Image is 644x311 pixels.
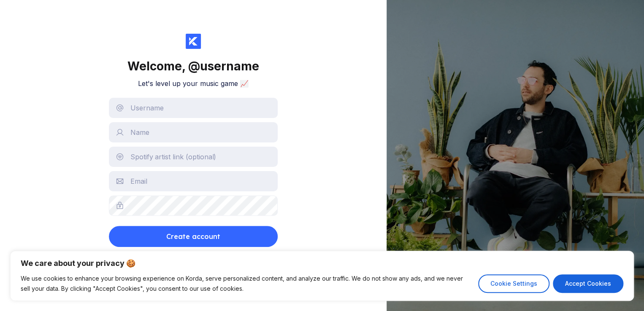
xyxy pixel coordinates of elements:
span: username [200,59,259,73]
input: Spotify artist link (optional) [109,147,278,167]
span: @ [188,59,200,73]
button: Cookie Settings [478,274,549,293]
div: Create account [166,228,220,245]
button: Accept Cookies [553,274,623,293]
input: Email [109,171,278,191]
p: We care about your privacy 🍪 [21,258,623,268]
div: Welcome, [127,59,259,73]
button: Create account [109,226,278,247]
input: Username [109,98,278,118]
input: Name [109,122,278,142]
p: We use cookies to enhance your browsing experience on Korda, serve personalized content, and anal... [21,273,472,294]
h2: Let's level up your music game 📈 [138,79,249,88]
